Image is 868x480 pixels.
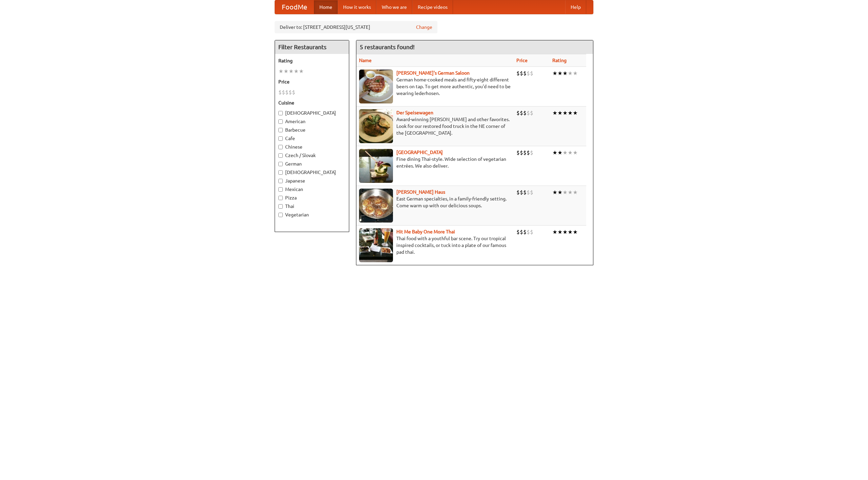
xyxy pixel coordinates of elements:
label: Vegetarian [278,211,346,218]
li: $ [278,89,282,96]
ng-pluralize: 5 restaurants found! [360,44,415,50]
li: ★ [557,228,563,236]
a: Home [314,0,338,14]
img: kohlhaus.jpg [359,189,393,223]
input: Japanese [278,179,283,183]
input: Mexican [278,187,283,192]
p: German home-cooked meals and fifty-eight different beers on tap. To get more authentic, you'd nee... [359,76,511,97]
li: $ [285,89,289,96]
li: ★ [294,68,299,75]
a: [PERSON_NAME] Haus [396,189,445,195]
label: Thai [278,203,346,210]
li: $ [516,189,520,196]
li: $ [520,189,523,196]
label: Japanese [278,177,346,184]
li: ★ [573,70,578,77]
li: ★ [299,68,304,75]
a: How it works [338,0,376,14]
p: Thai food with a youthful bar scene. Try our tropical inspired cocktails, or tuck into a plate of... [359,235,511,255]
li: $ [520,109,523,117]
li: ★ [283,68,289,75]
a: Name [359,58,372,63]
li: ★ [573,149,578,156]
li: $ [516,228,520,236]
li: $ [530,149,533,156]
input: Chinese [278,145,283,149]
li: $ [527,149,530,156]
li: $ [527,70,530,77]
input: German [278,162,283,166]
li: ★ [552,109,557,117]
label: Czech / Slovak [278,152,346,159]
li: $ [530,228,533,236]
li: $ [282,89,285,96]
label: German [278,160,346,167]
li: $ [527,228,530,236]
li: $ [523,149,527,156]
img: esthers.jpg [359,70,393,103]
li: ★ [552,149,557,156]
p: Fine dining Thai-style. Wide selection of vegetarian entrées. We also deliver. [359,156,511,169]
a: Help [565,0,586,14]
li: ★ [552,70,557,77]
img: babythai.jpg [359,228,393,262]
a: Recipe videos [412,0,453,14]
li: ★ [278,68,283,75]
li: ★ [552,189,557,196]
h5: Rating [278,57,346,64]
li: $ [289,89,292,96]
b: [PERSON_NAME]'s German Saloon [396,70,470,76]
li: $ [530,189,533,196]
li: ★ [557,70,563,77]
input: [DEMOGRAPHIC_DATA] [278,111,283,115]
p: Award-winning [PERSON_NAME] and other favorites. Look for our restored food truck in the NE corne... [359,116,511,136]
li: $ [523,228,527,236]
li: $ [520,70,523,77]
li: ★ [563,109,568,117]
label: Pizza [278,194,346,201]
a: Der Speisewagen [396,110,433,115]
li: ★ [557,149,563,156]
li: ★ [568,149,573,156]
li: ★ [563,149,568,156]
b: [GEOGRAPHIC_DATA] [396,150,443,155]
label: American [278,118,346,125]
li: $ [516,109,520,117]
li: $ [530,70,533,77]
li: $ [520,149,523,156]
li: $ [523,70,527,77]
li: ★ [568,109,573,117]
input: American [278,119,283,124]
input: Thai [278,204,283,209]
a: Hit Me Baby One More Thai [396,229,455,234]
img: satay.jpg [359,149,393,183]
a: Rating [552,58,567,63]
input: Czech / Slovak [278,153,283,158]
a: Price [516,58,528,63]
h5: Cuisine [278,99,346,106]
input: Cafe [278,136,283,141]
p: East German specialties, in a family-friendly setting. Come warm up with our delicious soups. [359,195,511,209]
li: ★ [563,228,568,236]
li: $ [527,109,530,117]
a: Change [416,24,432,31]
li: $ [516,70,520,77]
input: [DEMOGRAPHIC_DATA] [278,170,283,175]
li: ★ [557,109,563,117]
li: ★ [568,70,573,77]
li: ★ [552,228,557,236]
li: $ [527,189,530,196]
li: ★ [568,228,573,236]
input: Pizza [278,196,283,200]
h4: Filter Restaurants [275,40,349,54]
li: ★ [563,189,568,196]
label: Chinese [278,143,346,150]
li: ★ [573,189,578,196]
li: ★ [573,109,578,117]
label: [DEMOGRAPHIC_DATA] [278,169,346,176]
input: Vegetarian [278,213,283,217]
li: ★ [573,228,578,236]
li: $ [530,109,533,117]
